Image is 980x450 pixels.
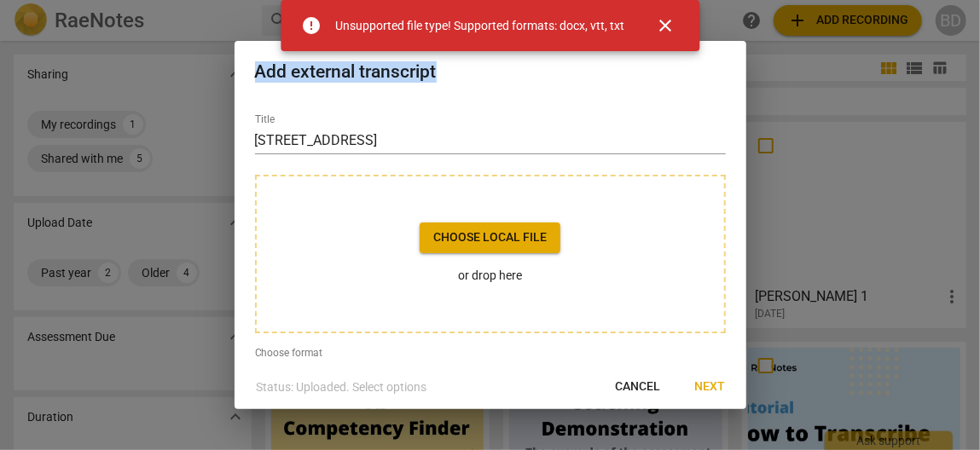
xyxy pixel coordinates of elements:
span: close [655,15,676,36]
span: Choose local file [433,229,547,246]
label: Title [255,114,275,124]
button: Close [645,5,686,46]
h2: Add external transcript [255,61,726,83]
button: Next [681,372,739,402]
label: Choose format [255,348,322,358]
button: Choose local file [420,222,560,253]
span: Cancel [616,378,661,395]
span: Next [695,378,726,395]
p: or drop here [420,267,560,285]
div: Unsupported file type! Supported formats: docx, vtt, txt [335,17,624,35]
div: Rev, Temi (MS Word) [255,361,408,388]
p: Status: Uploaded. Select options [257,378,427,396]
span: error [301,15,322,36]
button: Cancel [602,372,675,402]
